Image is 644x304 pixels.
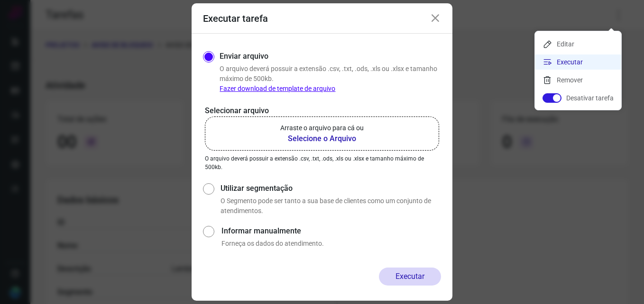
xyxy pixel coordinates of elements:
p: Arraste o arquivo para cá ou [280,123,364,133]
p: Forneça os dados do atendimento. [221,239,441,249]
a: Fazer download de template de arquivo [220,85,335,92]
label: Enviar arquivo [220,51,268,62]
li: Desativar tarefa [535,90,621,106]
p: O arquivo deverá possuir a extensão .csv, .txt, .ods, .xls ou .xlsx e tamanho máximo de 500kb. [205,154,439,171]
h3: Executar tarefa [203,13,268,24]
li: Editar [535,36,621,52]
p: O arquivo deverá possuir a extensão .csv, .txt, .ods, .xls ou .xlsx e tamanho máximo de 500kb. [220,64,441,94]
li: Remover [535,72,621,88]
b: Selecione o Arquivo [280,133,364,144]
p: O Segmento pode ser tanto a sua base de clientes como um conjunto de atendimentos. [221,196,441,216]
button: Executar [379,268,441,286]
label: Informar manualmente [221,225,441,237]
li: Executar [535,54,621,70]
p: Selecionar arquivo [205,105,439,116]
label: Utilizar segmentação [221,183,441,194]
